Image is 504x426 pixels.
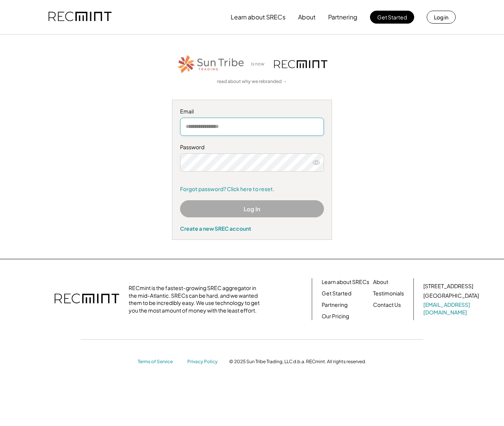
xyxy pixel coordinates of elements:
[54,286,119,313] img: recmint-logotype%403x.png
[187,359,222,365] a: Privacy Policy
[180,225,324,232] div: Create a new SREC account
[373,278,388,286] a: About
[274,60,327,68] img: recmint-logotype%403x.png
[129,284,264,314] div: RECmint is the fastest-growing SREC aggregator in the mid-Atlantic. SRECs can be hard, and we wan...
[322,290,351,297] a: Get Started
[48,4,112,30] img: recmint-logotype%403x.png
[180,200,324,217] button: Log In
[231,10,285,25] button: Learn about SRECs
[217,78,287,85] a: read about why we rebranded →
[322,301,348,309] a: Partnering
[423,301,480,316] a: [EMAIL_ADDRESS][DOMAIN_NAME]
[322,313,349,320] a: Our Pricing
[180,108,324,115] div: Email
[180,185,324,193] a: Forgot password? Click here to reset.
[322,278,369,286] a: Learn about SRECs
[229,359,366,365] div: © 2025 Sun Tribe Trading, LLC d.b.a. RECmint. All rights reserved.
[249,61,270,67] div: is now
[373,290,404,297] a: Testimonials
[180,144,324,151] div: Password
[370,11,414,24] button: Get Started
[328,10,357,25] button: Partnering
[177,54,245,75] img: STT_Horizontal_Logo%2B-%2BColor.png
[373,301,401,309] a: Contact Us
[427,11,456,24] button: Log in
[298,10,316,25] button: About
[423,292,479,300] div: [GEOGRAPHIC_DATA]
[423,282,473,290] div: [STREET_ADDRESS]
[138,359,180,365] a: Terms of Service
